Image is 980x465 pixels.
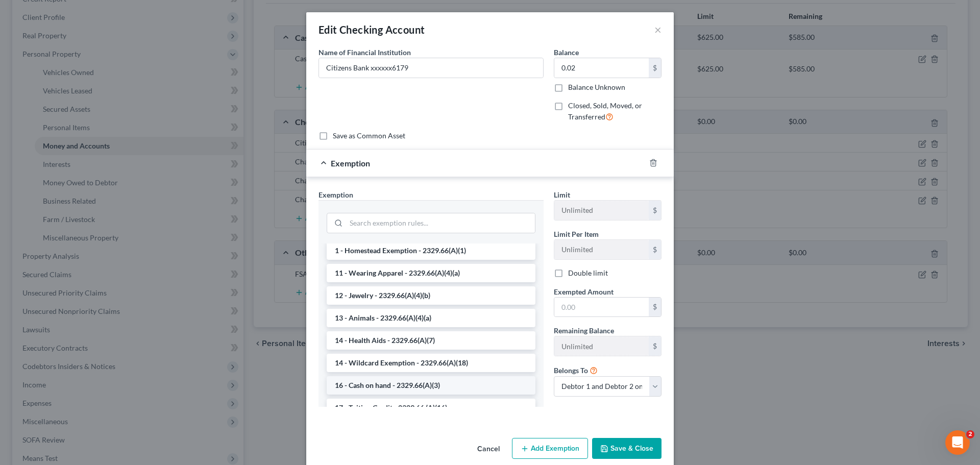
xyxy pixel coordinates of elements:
[649,201,661,220] div: $
[512,438,588,459] button: Add Exemption
[327,331,535,350] li: 14 - Health Aids - 2329.66(A)(7)
[554,58,649,78] input: 0.00
[327,399,535,417] li: 17 - Tuition Credit - 2329.66 (A)(16)
[554,201,649,220] input: --
[554,287,614,296] span: Exempted Amount
[333,131,405,141] label: Save as Common Asset
[945,430,970,455] iframe: Intercom live chat
[554,336,649,356] input: --
[331,158,370,168] span: Exemption
[327,264,535,282] li: 11 - Wearing Apparel - 2329.66(A)(4)(a)
[568,82,625,92] label: Balance Unknown
[346,213,535,233] input: Search exemption rules...
[318,22,425,37] div: Edit Checking Account
[554,190,570,199] span: Limit
[327,286,535,305] li: 12 - Jewelry - 2329.66(A)(4)(b)
[654,23,661,36] button: ×
[568,101,642,121] span: Closed, Sold, Moved, or Transferred
[318,48,411,57] span: Name of Financial Institution
[554,229,599,239] label: Limit Per Item
[649,240,661,259] div: $
[327,241,535,260] li: 1 - Homestead Exemption - 2329.66(A)(1)
[327,309,535,327] li: 13 - Animals - 2329.66(A)(4)(a)
[649,58,661,78] div: $
[592,438,661,459] button: Save & Close
[554,298,649,317] input: 0.00
[966,430,974,438] span: 2
[554,325,614,336] label: Remaining Balance
[554,366,588,375] span: Belongs To
[319,58,543,78] input: Enter name...
[318,190,353,199] span: Exemption
[327,354,535,372] li: 14 - Wildcard Exemption - 2329.66(A)(18)
[327,376,535,395] li: 16 - Cash on hand - 2329.66(A)(3)
[568,268,608,278] label: Double limit
[649,298,661,317] div: $
[554,240,649,259] input: --
[554,47,579,58] label: Balance
[649,336,661,356] div: $
[469,439,508,459] button: Cancel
